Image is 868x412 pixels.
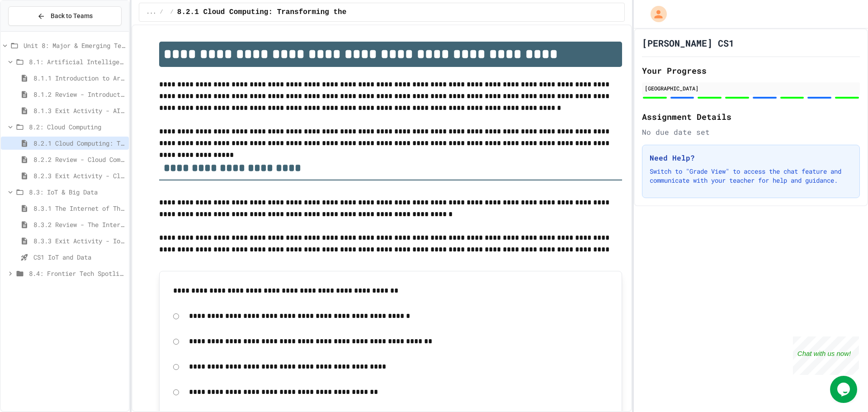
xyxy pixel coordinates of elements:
span: 8.2.1 Cloud Computing: Transforming the Digital World [33,138,125,148]
span: 8.1.3 Exit Activity - AI Detective [33,106,125,115]
span: 8.1.2 Review - Introduction to Artificial Intelligence [33,90,125,99]
div: [GEOGRAPHIC_DATA] [645,84,857,92]
div: No due date set [642,127,860,137]
span: 8.2.1 Cloud Computing: Transforming the Digital World [177,7,407,18]
span: ... [146,9,156,16]
h2: Assignment Details [642,110,860,123]
span: Back to Teams [51,11,93,21]
span: 8.2.2 Review - Cloud Computing [33,155,125,164]
p: Switch to "Grade View" to access the chat feature and communicate with your teacher for help and ... [650,167,852,185]
span: 8.3.2 Review - The Internet of Things and Big Data [33,220,125,229]
span: 8.3.1 The Internet of Things and Big Data: Our Connected Digital World [33,204,125,213]
span: CS1 IoT and Data [33,252,125,262]
span: 8.3: IoT & Big Data [29,187,125,197]
span: 8.1.1 Introduction to Artificial Intelligence [33,73,125,83]
button: Back to Teams [8,6,122,26]
h2: Your Progress [642,64,860,77]
div: My Account [641,4,669,24]
span: 8.3.3 Exit Activity - IoT Data Detective Challenge [33,236,125,246]
iframe: chat widget [793,336,859,375]
span: 8.2: Cloud Computing [29,122,125,132]
span: 8.4: Frontier Tech Spotlight [29,269,125,278]
span: / [160,9,163,16]
span: Unit 8: Major & Emerging Technologies [24,41,125,50]
span: 8.2.3 Exit Activity - Cloud Service Detective [33,171,125,180]
span: / [170,9,174,16]
iframe: chat widget [830,376,859,403]
span: 8.1: Artificial Intelligence Basics [29,57,125,66]
h1: [PERSON_NAME] CS1 [642,37,734,49]
h3: Need Help? [650,152,852,163]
